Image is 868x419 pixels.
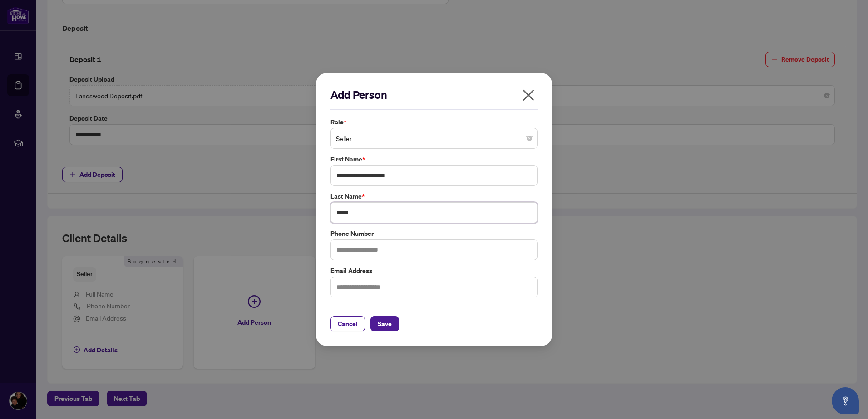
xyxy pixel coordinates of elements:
[336,130,532,147] span: Seller
[521,88,536,102] span: close
[527,136,532,141] span: close-circle
[330,266,538,276] label: Email Address
[338,317,358,331] span: Cancel
[330,191,538,201] label: Last Name
[832,387,859,414] button: Open asap
[330,154,538,164] label: First Name
[370,316,399,331] button: Save
[330,88,538,102] h2: Add Person
[330,117,538,127] label: Role
[378,317,392,331] span: Save
[330,229,538,239] label: Phone Number
[330,316,365,331] button: Cancel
